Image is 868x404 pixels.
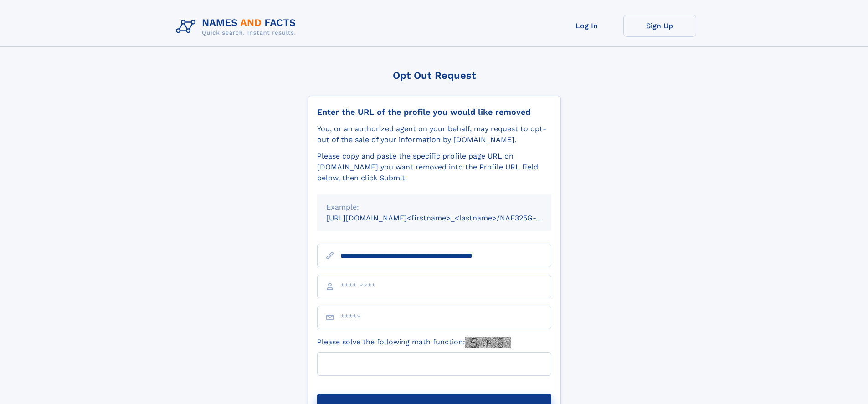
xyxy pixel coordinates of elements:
a: Sign Up [623,15,696,37]
label: Please solve the following math function: [317,337,511,348]
img: Logo Names and Facts [172,15,303,39]
div: Opt Out Request [308,70,561,81]
div: You, or an authorized agent on your behalf, may request to opt-out of the sale of your informatio... [317,123,551,145]
div: Please copy and paste the specific profile page URL on [DOMAIN_NAME] you want removed into the Pr... [317,151,551,184]
div: Enter the URL of the profile you would like removed [317,107,551,117]
a: Log In [550,15,623,37]
div: Example: [326,202,542,213]
small: [URL][DOMAIN_NAME]<firstname>_<lastname>/NAF325G-xxxxxxxx [326,214,569,222]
